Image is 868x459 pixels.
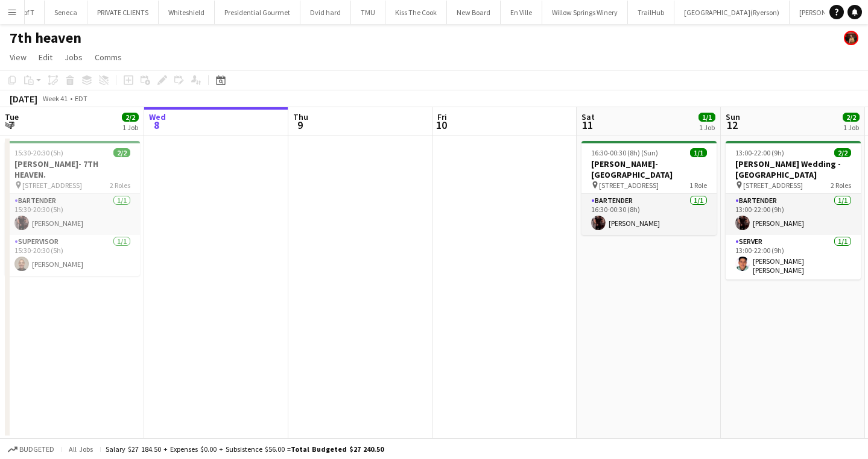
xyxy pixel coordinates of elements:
[726,141,861,279] app-job-card: 13:00-22:00 (9h)2/2[PERSON_NAME] Wedding - [GEOGRAPHIC_DATA] [STREET_ADDRESS]2 RolesBARTENDER1/11...
[581,111,595,122] span: Sat
[5,194,140,235] app-card-role: BARTENDER1/115:30-20:30 (5h)[PERSON_NAME]
[628,1,674,24] button: TrailHub
[385,1,447,24] button: Kiss The Cook
[8,1,45,24] button: U of T
[436,118,447,132] span: 10
[149,111,166,122] span: Wed
[699,123,715,132] div: 1 Job
[726,158,861,180] h3: [PERSON_NAME] Wedding - [GEOGRAPHIC_DATA]
[291,118,308,132] span: 9
[580,118,595,132] span: 11
[90,49,127,65] a: Comms
[291,445,384,454] span: Total Budgeted $27 240.50
[5,49,31,65] a: View
[447,1,501,24] button: New Board
[690,148,707,157] span: 1/1
[599,181,659,190] span: [STREET_ADDRESS]
[293,111,308,122] span: Thu
[581,141,717,235] app-job-card: 16:30-00:30 (8h) (Sun)1/1[PERSON_NAME]- [GEOGRAPHIC_DATA] [STREET_ADDRESS]1 RoleBARTENDER1/116:30...
[300,1,351,24] button: Dvid hard
[581,194,717,235] app-card-role: BARTENDER1/116:30-00:30 (8h)[PERSON_NAME]
[844,31,858,45] app-user-avatar: Yani Salas
[87,1,159,24] button: PRIVATE CLIENTS
[215,1,300,24] button: Presidential Gourmet
[45,1,87,24] button: Seneca
[22,181,82,190] span: [STREET_ADDRESS]
[147,118,166,132] span: 8
[10,29,81,47] h1: 7th heaven
[843,113,860,122] span: 2/2
[5,111,19,122] span: Tue
[699,113,715,122] span: 1/1
[75,94,87,103] div: EDT
[40,94,70,103] span: Week 41
[501,1,542,24] button: En Ville
[726,111,740,122] span: Sun
[834,148,851,157] span: 2/2
[10,93,37,105] div: [DATE]
[591,148,658,157] span: 16:30-00:30 (8h) (Sun)
[122,113,139,122] span: 2/2
[122,123,138,132] div: 1 Job
[110,181,130,190] span: 2 Roles
[831,181,851,190] span: 2 Roles
[437,111,447,122] span: Fri
[5,158,140,180] h3: [PERSON_NAME]- 7TH HEAVEN.
[726,235,861,279] app-card-role: SERVER1/113:00-22:00 (9h)[PERSON_NAME] [PERSON_NAME]
[113,148,130,157] span: 2/2
[10,52,27,63] span: View
[3,118,19,132] span: 7
[159,1,215,24] button: Whiteshield
[581,158,717,180] h3: [PERSON_NAME]- [GEOGRAPHIC_DATA]
[743,181,803,190] span: [STREET_ADDRESS]
[14,148,63,157] span: 15:30-20:30 (5h)
[65,52,83,63] span: Jobs
[843,123,859,132] div: 1 Job
[351,1,385,24] button: TMU
[689,181,707,190] span: 1 Role
[95,52,122,63] span: Comms
[724,118,740,132] span: 12
[5,235,140,276] app-card-role: SUPERVISOR1/115:30-20:30 (5h)[PERSON_NAME]
[60,49,87,65] a: Jobs
[5,141,140,276] app-job-card: 15:30-20:30 (5h)2/2[PERSON_NAME]- 7TH HEAVEN. [STREET_ADDRESS]2 RolesBARTENDER1/115:30-20:30 (5h)...
[674,1,790,24] button: [GEOGRAPHIC_DATA](Ryerson)
[726,194,861,235] app-card-role: BARTENDER1/113:00-22:00 (9h)[PERSON_NAME]
[542,1,628,24] button: Willow Springs Winery
[39,52,52,63] span: Edit
[34,49,57,65] a: Edit
[735,148,784,157] span: 13:00-22:00 (9h)
[6,443,56,456] button: Budgeted
[106,445,384,454] div: Salary $27 184.50 + Expenses $0.00 + Subsistence $56.00 =
[66,445,95,454] span: All jobs
[19,445,54,454] span: Budgeted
